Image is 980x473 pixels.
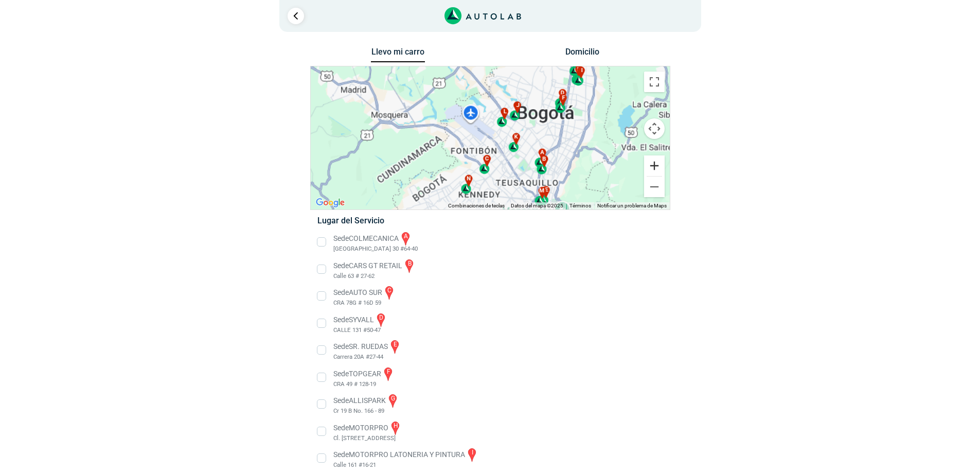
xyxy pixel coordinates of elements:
a: Link al sitio de autolab [444,10,521,20]
button: Combinaciones de teclas [448,202,505,209]
span: f [561,94,564,102]
span: d [560,89,564,98]
span: c [485,155,489,164]
span: k [514,133,518,142]
h5: Lugar del Servicio [317,216,663,225]
span: a [540,148,544,157]
a: Términos (se abre en una nueva pestaña) [569,203,591,208]
button: Domicilio [555,47,609,62]
span: b [542,155,546,164]
span: i [581,66,583,75]
button: Ampliar [644,155,665,176]
button: Reducir [644,177,665,197]
span: n [467,174,471,183]
span: m [539,187,544,196]
img: Google [313,196,347,209]
a: Notificar un problema de Maps [597,203,667,208]
span: Datos del mapa ©2025 [511,203,563,208]
span: l [503,108,506,116]
span: j [516,101,519,110]
button: Controles de visualización del mapa [644,118,665,139]
a: Ir al paso anterior [288,8,304,24]
span: e [544,186,547,195]
a: Abre esta zona en Google Maps (se abre en una nueva ventana) [313,196,347,209]
button: Llevo mi carro [371,47,425,63]
button: Cambiar a la vista en pantalla completa [644,72,665,92]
